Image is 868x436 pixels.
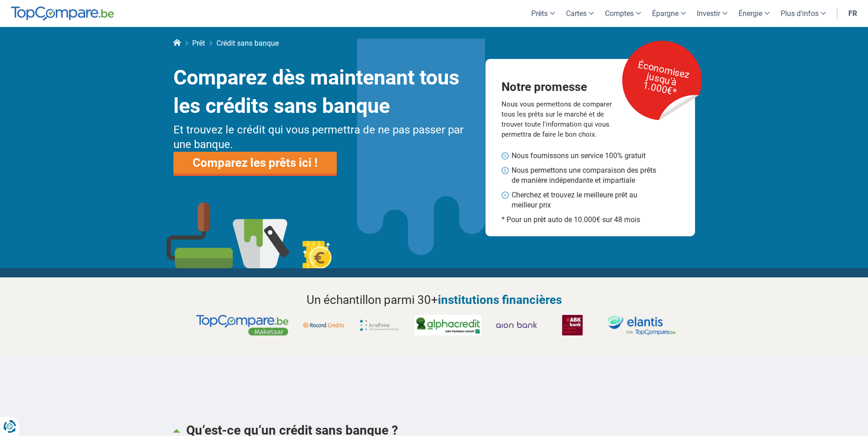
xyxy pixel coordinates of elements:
[173,152,337,174] a: Comparez les prêts ici !
[173,122,472,152] h3: Et trouvez le crédit qui vous permettra de ne pas passer par une banque.
[608,315,676,335] img: Elantis via TopCompare
[173,291,695,308] h2: Un échantillon parmi 30+
[415,315,481,335] img: Alphacredit
[496,315,537,335] img: Aion Bank
[512,151,659,161] span: Nous fournissons un service 100% gratuit
[173,64,472,120] h1: Comparez dès maintenant tous les crédits sans banque
[438,293,562,307] span: institutions financières
[501,215,665,225] p: * Pour un prêt auto de 10.000€ sur 48 mois
[303,315,344,335] img: Record Credits
[501,82,620,92] h4: Notre promesse
[501,99,616,139] p: Nous vous permettons de comparer tous les prêts sur le marché et de trouver toute l'information q...
[216,39,279,48] span: Crédit sans banque
[173,39,181,48] a: Home
[11,6,114,21] img: TopCompare
[512,165,659,186] span: Nous permettons une comparaison des prêts de manière indépendante et impartiale
[620,51,704,108] p: Économisez jusqu'à 1.000€*
[512,190,659,210] span: Cherchez et trouvez le meilleure prêt au meilleur prix
[196,315,288,335] img: TopCompare, makelaars partner voor jouw krediet
[359,315,400,335] img: Krefima
[552,315,593,335] img: ABK Bank
[192,39,205,48] a: Prêt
